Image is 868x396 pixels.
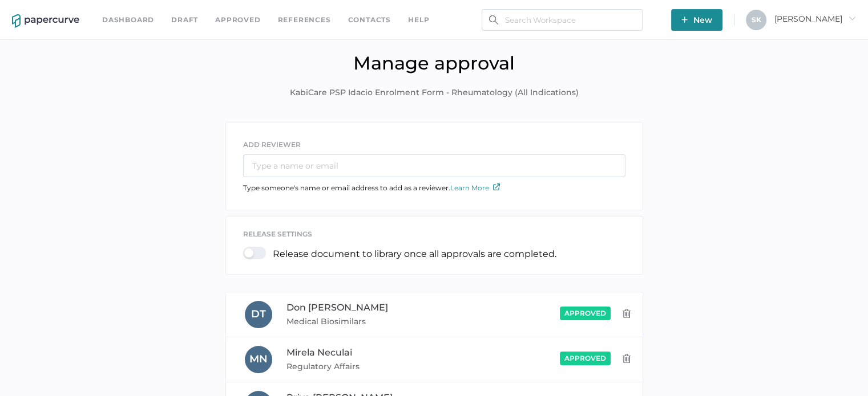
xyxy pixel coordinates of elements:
[450,183,500,192] a: Learn More
[774,14,856,24] span: [PERSON_NAME]
[286,360,459,373] span: Regulatory Affairs
[681,9,712,31] span: New
[251,308,266,320] span: D T
[249,353,268,365] span: M N
[9,52,859,74] h1: Manage approval
[671,9,722,31] button: New
[348,14,391,26] a: Contacts
[622,354,631,363] img: delete
[286,315,459,328] span: Medical Biosimilars
[848,14,856,22] i: arrow_right
[278,14,331,26] a: References
[564,309,606,317] span: approved
[102,14,154,26] a: Dashboard
[215,14,260,26] a: Approved
[290,87,579,99] span: KabiCare PSP Idacio Enrolment Form - Rheumatology (All Indications)
[12,14,79,28] img: papercurve-logo-colour.7244d18c.svg
[493,183,500,190] img: external-link-icon.7ec190a1.svg
[681,17,688,23] img: plus-white.e19ec114.svg
[286,302,388,313] span: Don [PERSON_NAME]
[243,140,301,149] span: ADD REVIEWER
[482,9,643,31] input: Search Workspace
[171,14,198,26] a: Draft
[622,309,631,318] img: delete
[408,14,429,26] div: help
[752,15,761,24] span: S K
[243,230,312,238] span: release settings
[243,154,625,177] input: Type a name or email
[564,354,606,362] span: approved
[273,248,556,259] p: Release document to library once all approvals are completed.
[286,347,352,358] span: Mirela Neculai
[243,183,500,192] span: Type someone's name or email address to add as a reviewer.
[489,15,498,25] img: search.bf03fe8b.svg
